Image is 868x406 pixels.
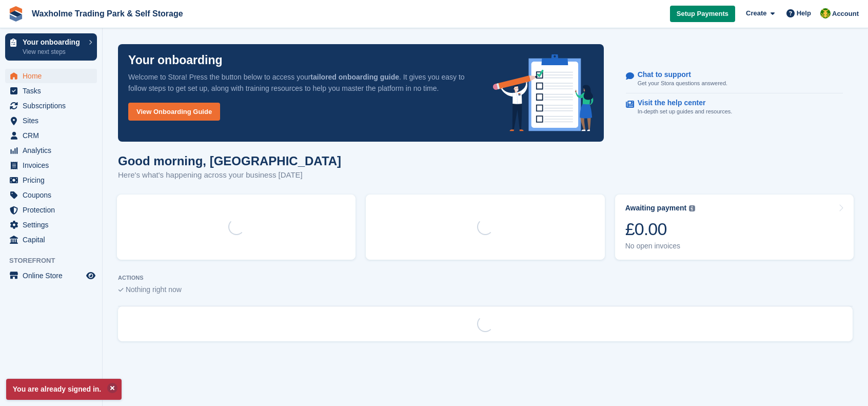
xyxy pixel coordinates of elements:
a: menu [5,143,97,158]
img: blank_slate_check_icon-ba018cac091ee9be17c0a81a6c232d5eb81de652e7a59be601be346b1b6ddf79.svg [118,288,124,292]
a: Waxholme Trading Park & Self Storage [28,5,187,22]
span: Settings [23,218,84,232]
span: Protection [23,203,84,217]
a: Chat to support Get your Stora questions answered. [626,65,843,93]
div: £0.00 [625,219,696,240]
span: Setup Payments [677,9,728,19]
a: menu [5,188,97,202]
a: View Onboarding Guide [128,103,220,121]
span: Coupons [23,188,84,202]
a: menu [5,113,97,128]
p: Your onboarding [128,54,223,66]
span: CRM [23,128,84,143]
span: Invoices [23,158,84,172]
p: Visit the help center [638,99,724,107]
p: In-depth set up guides and resources. [638,107,733,116]
a: menu [5,233,97,247]
a: menu [5,128,97,143]
p: Get your Stora questions answered. [638,79,727,88]
span: Account [832,9,859,19]
a: menu [5,173,97,187]
a: menu [5,203,97,217]
a: Your onboarding View next steps [5,33,97,61]
a: Preview store [85,269,97,282]
span: Pricing [23,173,84,187]
strong: tailored onboarding guide [310,73,399,81]
span: Storefront [9,256,102,266]
span: Sites [23,113,84,128]
span: Online Store [23,268,84,283]
span: Capital [23,233,84,247]
p: View next steps [23,47,84,56]
span: Subscriptions [23,99,84,113]
div: Awaiting payment [625,204,687,212]
p: Here's what's happening across your business [DATE] [118,169,341,181]
a: menu [5,84,97,98]
a: menu [5,69,97,83]
h1: Good morning, [GEOGRAPHIC_DATA] [118,154,341,168]
div: No open invoices [625,242,696,250]
span: Help [797,8,811,18]
span: Tasks [23,84,84,98]
p: You are already signed in. [6,379,122,400]
span: Create [746,8,766,18]
img: stora-icon-8386f47178a22dfd0bd8f6a31ec36ba5ce8667c1dd55bd0f319d3a0aa187defe.svg [8,6,24,22]
p: Your onboarding [23,38,84,46]
a: Setup Payments [670,6,735,23]
span: Analytics [23,143,84,158]
a: menu [5,268,97,283]
a: menu [5,99,97,113]
a: Visit the help center In-depth set up guides and resources. [626,93,843,121]
a: menu [5,158,97,172]
p: Chat to support [638,70,719,79]
p: ACTIONS [118,275,853,281]
p: Welcome to Stora! Press the button below to access your . It gives you easy to follow steps to ge... [128,71,477,94]
img: Waxholme Self Storage [820,8,831,18]
a: menu [5,218,97,232]
img: onboarding-info-6c161a55d2c0e0a8cae90662b2fe09162a5109e8cc188191df67fb4f79e88e88.svg [493,54,594,131]
span: Home [23,69,84,83]
a: Awaiting payment £0.00 No open invoices [615,195,854,260]
img: icon-info-grey-7440780725fd019a000dd9b08b2336e03edf1995a4989e88bcd33f0948082b44.svg [689,205,695,211]
span: Nothing right now [126,285,182,294]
